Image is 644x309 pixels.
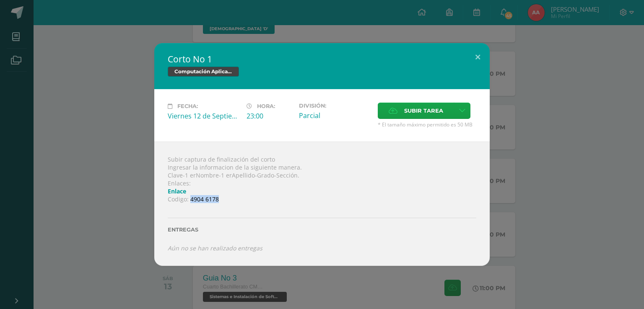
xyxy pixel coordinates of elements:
[168,227,476,233] label: Entregas
[168,67,239,77] span: Computación Aplicada (Informática)
[154,142,490,266] div: Subir captura de finalización del corto Ingresar la informacion de la siguiente manera. Clave-1 e...
[168,53,476,65] h2: Corto No 1
[404,103,443,118] span: Subir tarea
[168,244,262,252] i: Aún no se han realizado entregas
[378,121,476,128] span: * El tamaño máximo permitido es 50 MB
[257,103,275,109] span: Hora:
[466,43,490,72] button: Close (Esc)
[299,103,371,109] label: División:
[247,111,292,121] div: 23:00
[168,111,240,121] div: Viernes 12 de Septiembre
[177,103,198,109] span: Fecha:
[299,111,371,120] div: Parcial
[168,187,186,195] a: Enlace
